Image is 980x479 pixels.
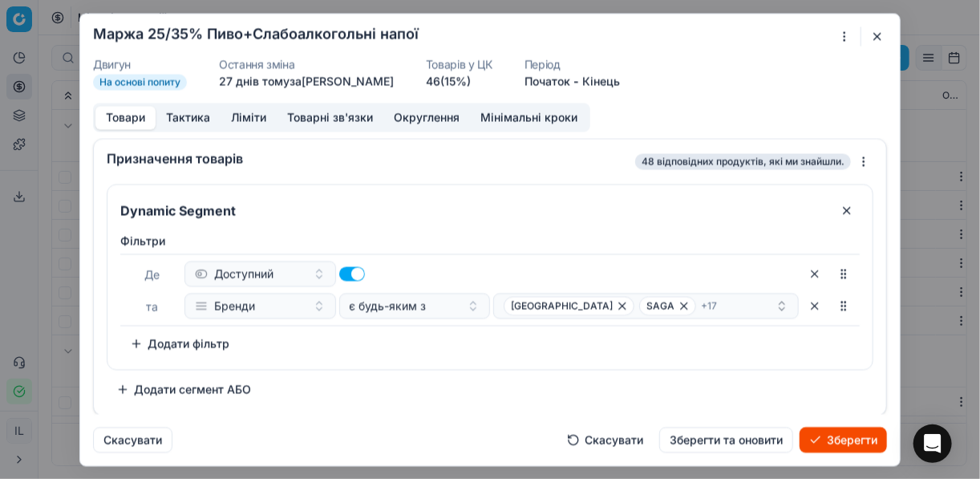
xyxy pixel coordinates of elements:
[557,427,653,453] button: Скасувати
[145,267,160,281] span: Де
[107,152,632,164] div: Призначення товарів
[800,427,887,453] button: Зберегти
[147,299,159,313] span: та
[120,233,860,249] label: Фiльтри
[277,106,383,129] button: Товарні зв'язки
[582,73,620,89] button: Кінець
[120,331,239,356] button: Додати фільтр
[426,59,492,70] dt: Товарів у ЦК
[659,427,793,453] button: Зберегти та оновити
[350,298,427,314] span: є будь-яким з
[524,73,570,89] button: Початок
[156,106,221,129] button: Тактика
[426,73,471,89] a: 46(15%)
[511,299,613,312] span: [GEOGRAPHIC_DATA]
[107,376,261,402] button: Додати сегмент АБО
[493,293,799,319] button: [GEOGRAPHIC_DATA]SAGA+17
[573,73,579,89] span: -
[214,266,273,282] span: Доступний
[214,298,255,314] span: Бренди
[383,106,470,129] button: Округлення
[470,106,588,129] button: Мінімальні кроки
[93,26,419,41] h2: Маржа 25/35% Пиво+Слабоалкогольні напої
[219,59,394,70] dt: Остання зміна
[701,299,717,312] span: + 17
[646,299,674,312] span: SAGA
[219,74,394,87] span: 27 днів тому за [PERSON_NAME]
[93,74,187,90] span: На основі попиту
[93,427,172,453] button: Скасувати
[524,59,620,70] dt: Період
[95,106,156,129] button: Товари
[635,153,851,169] span: 48 відповідних продуктів, які ми знайшли.
[221,106,277,129] button: Ліміти
[93,59,187,70] dt: Двигун
[117,197,828,223] input: Сегмент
